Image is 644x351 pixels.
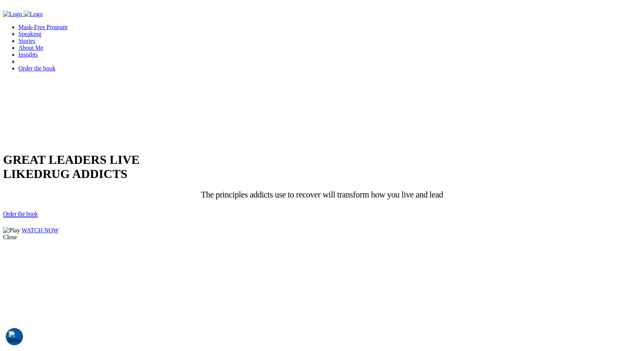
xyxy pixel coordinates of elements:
img: Company Logo [24,11,43,18]
h1: GREAT LEADERS LIVE LIKE [3,153,641,181]
span: Close [3,234,17,240]
a: About Me [18,44,43,51]
span: Order the book [3,211,38,217]
a: Order the book [3,208,38,218]
a: Mask-Free Program [18,24,67,30]
a: Insights [18,51,38,58]
span: DRUG ADDICTS [34,167,127,181]
a: WATCH NOW [21,227,59,233]
a: Order the book [18,65,56,72]
img: Play [3,227,20,234]
img: Revisit consent button [9,331,20,343]
button: Consent Preferences [9,331,20,343]
img: Company Logo [3,11,22,18]
span: The principles addicts use to recover will transform how you live and lead [201,190,443,199]
a: Login [18,58,49,65]
a: Stories [18,38,35,44]
a: Company Logo Company Logo [3,11,43,17]
a: Speaking [18,31,41,37]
